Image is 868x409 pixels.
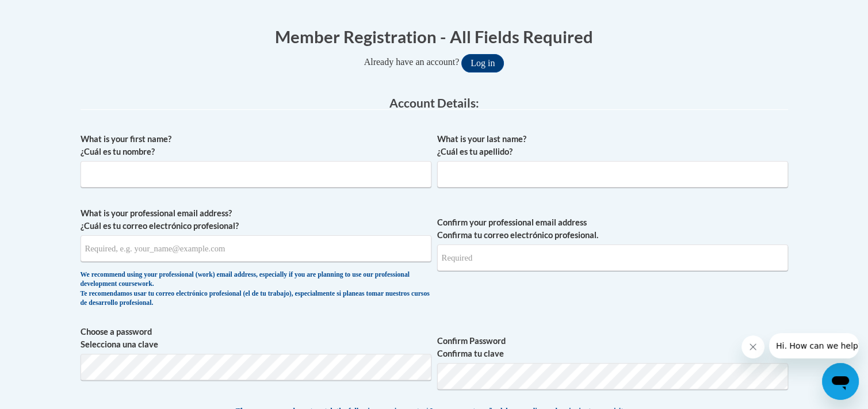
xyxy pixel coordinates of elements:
span: Already have an account? [364,57,460,67]
iframe: Message from company [769,333,859,358]
button: Log in [461,54,504,72]
input: Metadata input [81,161,431,188]
input: Metadata input [437,161,788,188]
h1: Member Registration - All Fields Required [81,25,788,48]
label: What is your professional email address? ¿Cuál es tu correo electrónico profesional? [81,207,431,232]
iframe: Button to launch messaging window [822,363,859,400]
label: What is your last name? ¿Cuál es tu apellido? [437,133,788,158]
label: Choose a password Selecciona una clave [81,326,431,351]
span: Account Details: [389,95,479,110]
iframe: Close message [741,335,764,358]
label: Confirm Password Confirma tu clave [437,335,788,360]
label: Confirm your professional email address Confirma tu correo electrónico profesional. [437,216,788,242]
div: We recommend using your professional (work) email address, especially if you are planning to use ... [81,270,431,308]
input: Required [437,244,788,271]
input: Metadata input [81,235,431,262]
span: Hi. How can we help? [7,8,93,17]
label: What is your first name? ¿Cuál es tu nombre? [81,133,431,158]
